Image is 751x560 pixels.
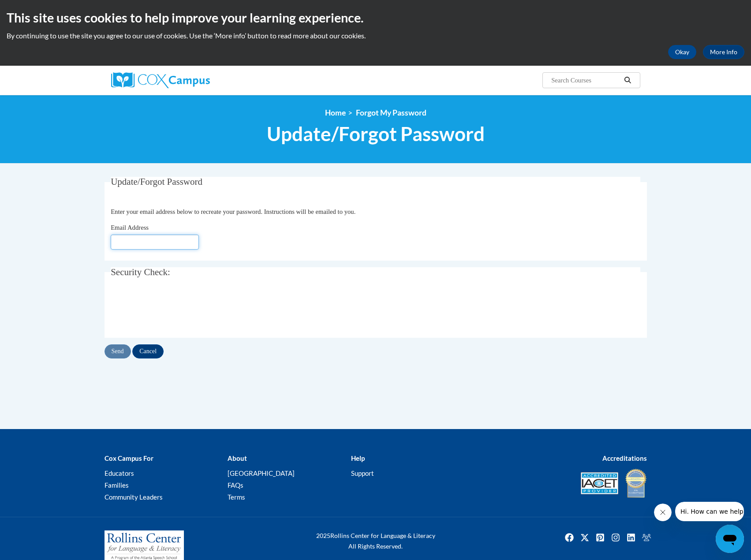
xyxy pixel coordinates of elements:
img: LinkedIn icon [624,530,638,545]
span: Update/Forgot Password [111,176,202,187]
span: Enter your email address below to recreate your password. Instructions will be emailed to you. [111,208,355,215]
b: Cox Campus For [105,454,153,462]
img: Accredited IACET® Provider [581,472,618,494]
a: Support [351,469,374,477]
b: Accreditations [602,454,647,462]
p: By continuing to use the site you agree to our use of cookies. Use the ‘More info’ button to read... [7,31,744,41]
span: 2025 [316,532,330,539]
button: Search [621,75,634,86]
iframe: reCAPTCHA [111,292,245,327]
img: Pinterest icon [593,530,607,545]
b: Help [351,454,365,462]
img: Facebook icon [562,530,576,545]
a: FAQs [228,481,243,489]
input: Cancel [132,344,164,358]
a: Educators [105,469,134,477]
div: Rollins Center for Language & Literacy All Rights Reserved. [283,530,468,552]
span: Hi. How can we help? [5,6,71,13]
a: Facebook [562,530,576,545]
img: Facebook group icon [639,530,654,545]
img: Twitter icon [578,530,592,545]
a: Terms [228,493,245,501]
a: More Info [703,45,744,59]
input: Search Courses [550,75,621,86]
img: Instagram icon [609,530,623,545]
a: Community Leaders [105,493,163,501]
img: Cox Campus [111,72,210,88]
input: Email [111,235,199,250]
button: Okay [668,45,696,59]
a: [GEOGRAPHIC_DATA] [228,469,295,477]
span: Forgot My Password [356,108,426,117]
img: IDA® Accredited [625,468,647,499]
span: Security Check: [111,267,170,277]
span: Update/Forgot Password [267,122,485,146]
a: Pinterest [593,530,607,545]
iframe: Button to launch messaging window [716,525,744,553]
a: Facebook Group [639,530,654,545]
h2: This site uses cookies to help improve your learning experience. [7,9,744,26]
b: About [228,454,247,462]
a: Twitter [578,530,592,545]
span: Email Address [111,224,149,231]
a: Instagram [609,530,623,545]
iframe: Message from company [675,502,744,521]
a: Families [105,481,129,489]
iframe: Close message [654,504,672,521]
a: Linkedin [624,530,638,545]
a: Home [325,108,346,117]
a: Cox Campus [111,72,279,88]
